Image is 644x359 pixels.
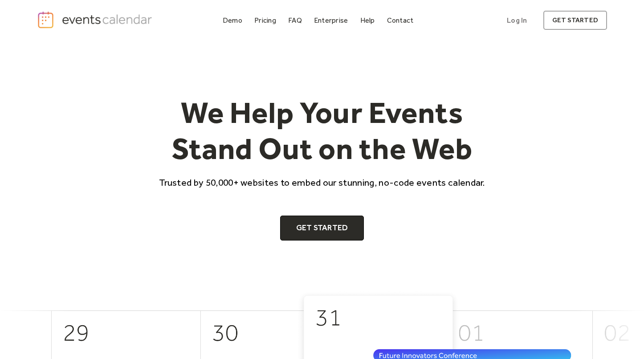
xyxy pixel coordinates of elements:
a: Demo [219,14,246,26]
a: Help [357,14,379,26]
a: Pricing [251,14,280,26]
div: Demo [223,18,242,23]
p: Trusted by 50,000+ websites to embed our stunning, no-code events calendar. [151,176,493,189]
div: FAQ [288,18,302,23]
div: Contact [387,18,414,23]
div: Help [360,18,375,23]
a: home [37,11,155,29]
a: Enterprise [310,14,351,26]
a: Get Started [280,216,364,241]
a: Log In [498,11,536,30]
a: FAQ [285,14,306,26]
div: Pricing [254,18,276,23]
a: Contact [383,14,417,26]
a: get started [543,11,607,30]
h1: We Help Your Events Stand Out on the Web [151,94,493,167]
div: Enterprise [314,18,348,23]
